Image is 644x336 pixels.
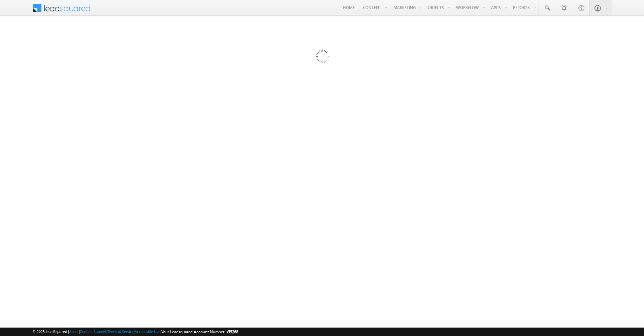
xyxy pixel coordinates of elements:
img: Loading... [287,23,357,92]
a: Contact Support [80,329,106,334]
span: © 2025 LeadSquared | | | | | [32,329,238,335]
a: Acceptable Use [135,329,160,334]
span: 35268 [228,329,238,334]
a: About [69,329,79,334]
span: Your Leadsquared Account Number is [161,329,238,334]
a: Terms of Service [107,329,134,334]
